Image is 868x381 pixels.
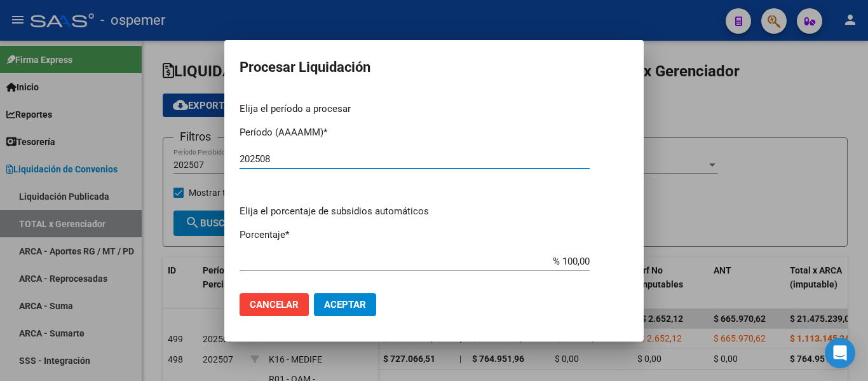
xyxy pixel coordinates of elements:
h2: Procesar Liquidación [240,55,628,80]
p: Período (AAAAMM) [240,125,628,140]
p: Elija el período a procesar [240,102,628,116]
div: Open Intercom Messenger [825,338,855,368]
p: Elija el porcentaje de subsidios automáticos [240,204,628,219]
span: Cancelar [250,299,299,310]
button: Cancelar [240,293,309,316]
span: Aceptar [324,299,366,310]
button: Aceptar [314,293,376,316]
p: Porcentaje [240,228,628,242]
